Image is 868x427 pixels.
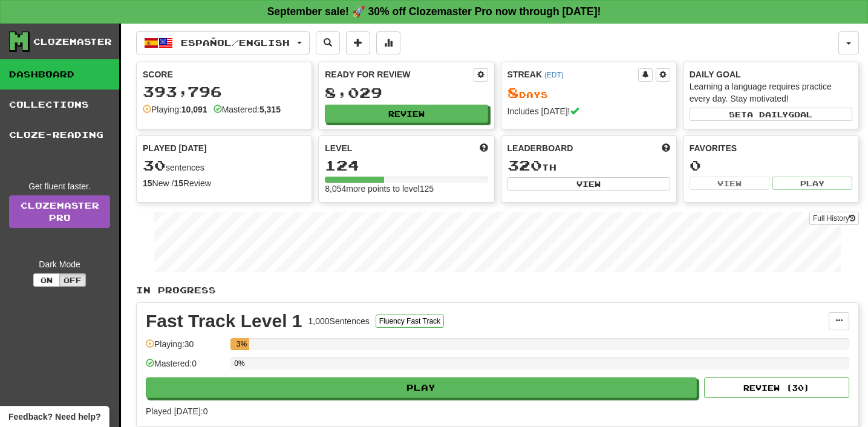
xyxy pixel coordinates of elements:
[9,195,110,228] a: ClozemasterPro
[507,85,670,101] div: Day s
[704,377,849,398] button: Review (30)
[690,177,769,190] button: View
[9,180,110,192] div: Get fluent faster.
[346,31,370,54] button: Add sentence to collection
[772,177,852,190] button: Play
[234,338,249,350] div: 3%
[507,177,670,191] button: View
[146,338,224,358] div: Playing: 30
[507,84,519,101] span: 8
[146,377,697,398] button: Play
[143,177,305,189] div: New / Review
[376,315,444,328] button: Fluency Fast Track
[325,142,352,154] span: Level
[809,212,859,225] button: Full History
[143,178,152,188] strong: 15
[690,142,852,154] div: Favorites
[690,108,852,121] button: Seta dailygoal
[8,411,100,423] span: Open feedback widget
[690,68,852,80] div: Daily Goal
[480,142,488,154] span: Score more points to level up
[507,68,638,80] div: Streak
[143,68,305,80] div: Score
[325,68,473,80] div: Ready for Review
[507,158,670,174] div: th
[143,158,305,174] div: sentences
[690,158,852,173] div: 0
[146,406,207,416] span: Played [DATE]: 0
[325,158,488,173] div: 124
[308,315,370,327] div: 1,000 Sentences
[259,105,281,114] strong: 5,315
[325,85,488,100] div: 8,029
[325,105,488,123] button: Review
[267,5,601,18] strong: September sale! 🚀 30% off Clozemaster Pro now through [DATE]!
[507,157,542,174] span: 320
[507,105,670,117] div: Includes [DATE]!
[143,84,305,99] div: 393,796
[9,258,110,270] div: Dark Mode
[662,142,670,154] span: This week in points, UTC
[146,357,224,377] div: Mastered: 0
[174,178,183,188] strong: 15
[33,273,60,287] button: On
[316,31,340,54] button: Search sentences
[214,103,281,116] div: Mastered:
[690,80,852,105] div: Learning a language requires practice every day. Stay motivated!
[376,31,400,54] button: More stats
[136,284,859,296] p: In Progress
[59,273,86,287] button: Off
[747,110,788,119] span: a daily
[181,37,290,48] span: Español / English
[136,31,310,54] button: Español/English
[181,105,207,114] strong: 10,091
[143,157,166,174] span: 30
[33,36,112,48] div: Clozemaster
[544,71,564,79] a: (EDT)
[143,103,207,116] div: Playing:
[325,183,488,195] div: 8,054 more points to level 125
[507,142,573,154] span: Leaderboard
[146,312,302,330] div: Fast Track Level 1
[143,142,207,154] span: Played [DATE]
